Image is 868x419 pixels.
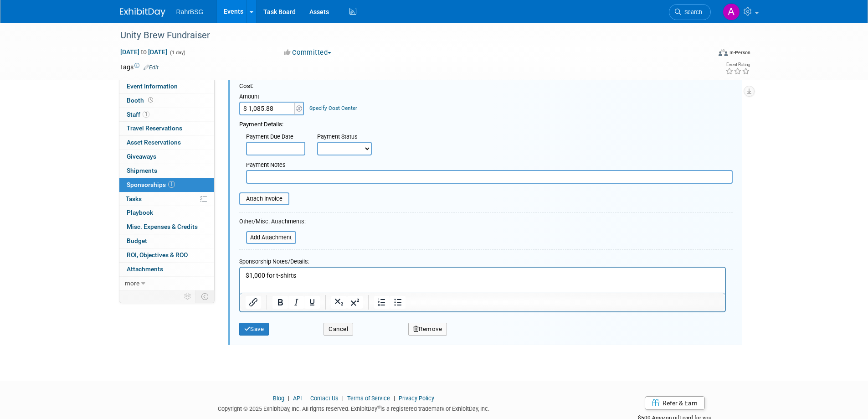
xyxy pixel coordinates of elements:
[390,296,406,309] button: Bullet list
[119,178,214,192] a: Sponsorships1
[127,223,198,230] span: Misc. Expenses & Credits
[119,277,214,290] a: more
[239,253,726,267] div: Sponsorship Notes/Details:
[127,167,157,174] span: Shipments
[127,97,155,104] span: Booth
[119,220,214,234] a: Misc. Expenses & Credits
[645,396,705,410] a: Refer & Earn
[391,395,397,402] span: |
[239,93,305,102] div: Amount
[408,323,447,336] button: Remove
[120,8,165,17] img: ExhibitDay
[681,9,702,16] span: Search
[304,296,320,309] button: Underline
[127,237,147,244] span: Budget
[119,80,214,93] a: Event Information
[117,27,697,44] div: Unity Brew Fundraiser
[246,133,303,142] div: Payment Due Date
[657,47,751,61] div: Event Format
[146,97,155,103] span: Booth not reserved yet
[119,248,214,262] a: ROI, Objectives & ROO
[331,296,347,309] button: Subscript
[272,296,288,309] button: Bold
[144,64,159,71] a: Edit
[377,404,380,409] sup: ®
[195,290,214,302] td: Toggle Event Tabs
[119,263,214,276] a: Attachments
[239,323,269,336] button: Save
[246,161,733,170] div: Payment Notes
[127,124,182,132] span: Travel Reservations
[246,296,261,309] button: Insert/edit link
[119,164,214,178] a: Shipments
[273,395,284,402] a: Blog
[239,217,306,228] div: Other/Misc. Attachments:
[119,234,214,248] a: Budget
[719,49,728,56] img: Format-Inperson.png
[120,62,159,72] td: Tags
[310,395,339,402] a: Contact Us
[340,395,346,402] span: |
[303,395,309,402] span: |
[119,108,214,122] a: Staff1
[127,251,188,259] span: ROI, Objectives & ROO
[281,48,335,57] button: Committed
[239,115,733,129] div: Payment Details:
[119,122,214,135] a: Travel Reservations
[725,62,750,67] div: Event Rating
[127,181,175,188] span: Sponsorships
[669,4,711,20] a: Search
[347,296,363,309] button: Superscript
[143,111,149,118] span: 1
[120,403,588,413] div: Copyright © 2025 ExhibitDay, Inc. All rights reserved. ExhibitDay is a registered trademark of Ex...
[126,195,142,202] span: Tasks
[127,209,153,216] span: Playbook
[180,290,196,302] td: Personalize Event Tab Strip
[119,150,214,164] a: Giveaways
[239,82,733,91] div: Cost:
[723,3,740,21] img: Ashley Grotewold
[139,48,148,56] span: to
[127,111,149,118] span: Staff
[309,105,357,111] a: Specify Cost Center
[374,296,390,309] button: Numbered list
[127,83,178,90] span: Event Information
[119,94,214,108] a: Booth
[127,139,181,146] span: Asset Reservations
[127,153,156,160] span: Giveaways
[729,49,750,56] div: In-Person
[240,268,725,293] iframe: Rich Text Area
[169,50,185,56] span: (1 day)
[168,181,175,188] span: 1
[324,323,353,336] button: Cancel
[127,265,163,273] span: Attachments
[176,8,204,16] span: RahrBSG
[119,206,214,220] a: Playbook
[347,395,390,402] a: Terms of Service
[399,395,434,402] a: Privacy Policy
[119,136,214,150] a: Asset Reservations
[293,395,302,402] a: API
[125,279,139,287] span: more
[288,296,304,309] button: Italic
[286,395,292,402] span: |
[119,192,214,206] a: Tasks
[317,133,378,142] div: Payment Status
[120,48,168,56] span: [DATE] [DATE]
